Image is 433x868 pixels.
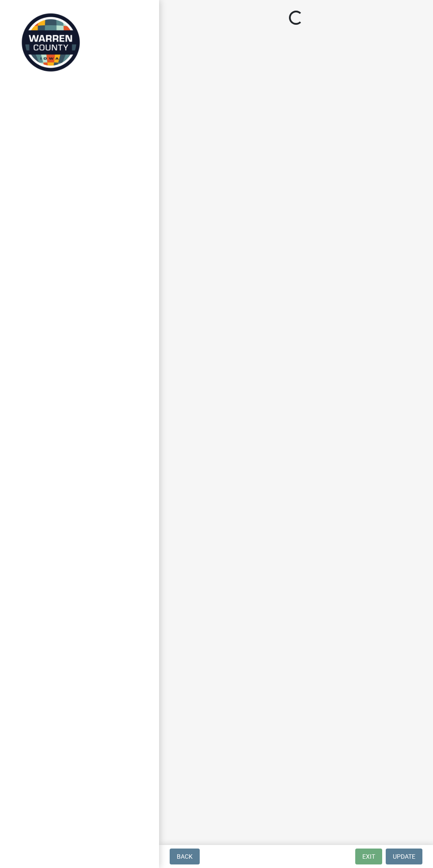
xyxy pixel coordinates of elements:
button: Update [386,849,422,864]
img: Warren County, Iowa [18,9,84,76]
span: Update [393,853,415,860]
span: Back [177,853,193,860]
button: Back [170,849,200,864]
button: Exit [355,849,382,864]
